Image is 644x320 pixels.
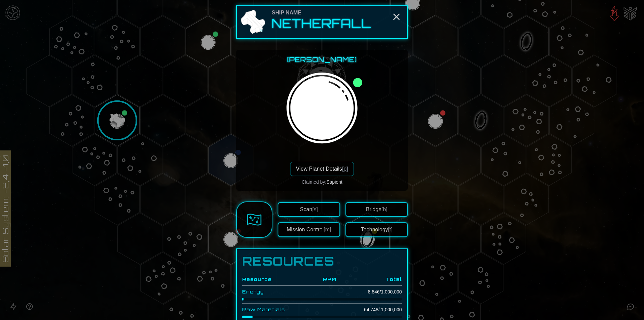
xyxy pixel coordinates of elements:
[336,273,402,286] th: Total
[391,11,402,22] button: Close
[272,9,371,17] div: Ship Name
[242,286,309,298] td: Energy
[280,70,364,154] img: Doucette
[342,166,348,172] span: [p]
[326,179,342,185] span: Sapient
[309,273,336,286] th: RPM
[239,9,266,36] img: Ship Icon
[336,304,402,316] td: 64,748 / 1,000,000
[247,212,262,227] img: Sector
[242,255,402,268] h1: Resources
[272,17,371,30] h2: Netherfall
[345,202,408,217] button: Bridge[b]
[345,222,408,237] button: Technology[t]
[312,207,318,212] span: [s]
[242,273,309,286] th: Resource
[336,286,402,298] td: 8,846 / 1,000,000
[278,202,340,217] button: Scan[s]
[381,207,387,212] span: [b]
[303,50,387,142] img: Terraformer Guild
[278,222,340,237] button: Mission Control[m]
[287,55,357,64] h3: [PERSON_NAME]
[324,227,331,232] span: [m]
[300,207,318,212] span: Scan
[302,179,342,185] div: Claimed by:
[388,227,392,232] span: [t]
[242,304,309,316] td: Raw Materials
[290,162,354,176] button: View Planet Details[p]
